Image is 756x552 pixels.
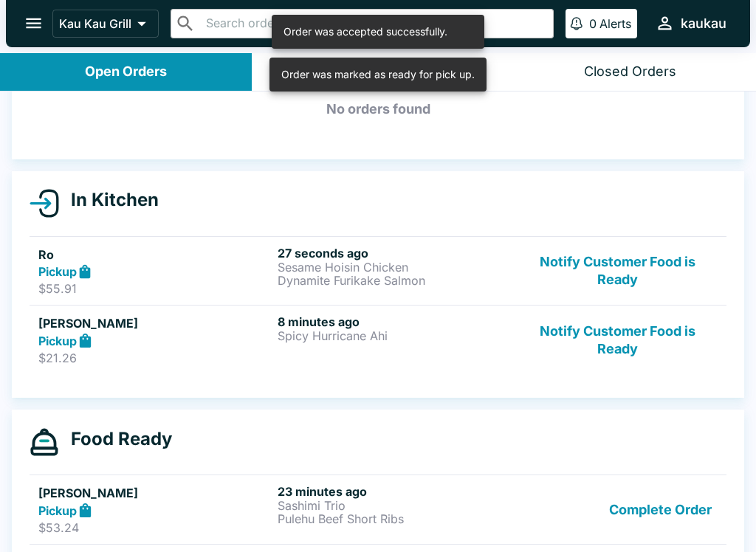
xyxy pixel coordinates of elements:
button: Kau Kau Grill [52,10,159,38]
h5: [PERSON_NAME] [38,314,272,332]
h5: [PERSON_NAME] [38,484,272,502]
p: Kau Kau Grill [59,16,131,31]
h4: In Kitchen [59,189,159,211]
div: Order was marked as ready for pick up. [281,62,475,87]
h6: 23 minutes ago [278,484,511,499]
p: Dynamite Furikake Salmon [278,274,511,287]
a: [PERSON_NAME]Pickup$53.2423 minutes agoSashimi TrioPulehu Beef Short RibsComplete Order [30,475,726,544]
button: Notify Customer Food is Ready [518,246,718,297]
p: $53.24 [38,520,272,535]
p: Spicy Hurricane Ahi [278,329,511,342]
p: Alerts [599,16,631,31]
h6: 27 seconds ago [278,246,511,261]
button: Notify Customer Food is Ready [518,314,718,365]
h4: Food Ready [59,428,172,450]
div: kaukau [681,15,726,32]
p: Pulehu Beef Short Ribs [278,512,511,525]
div: Closed Orders [584,63,676,80]
p: Sashimi Trio [278,499,511,512]
h6: 8 minutes ago [278,314,511,329]
p: Sesame Hoisin Chicken [278,261,511,274]
div: Order was accepted successfully. [283,19,447,44]
a: [PERSON_NAME]Pickup$21.268 minutes agoSpicy Hurricane AhiNotify Customer Food is Ready [30,305,726,374]
strong: Pickup [38,264,77,279]
strong: Pickup [38,334,77,348]
h5: Ro [38,246,272,263]
button: open drawer [15,4,52,42]
p: 0 [589,16,597,31]
button: Complete Order [603,484,718,535]
p: $21.26 [38,351,272,365]
h5: No orders found [30,83,726,136]
input: Search orders by name or phone number [202,13,547,34]
button: kaukau [649,7,732,39]
strong: Pickup [38,503,77,518]
a: RoPickup$55.9127 seconds agoSesame Hoisin ChickenDynamite Furikake SalmonNotify Customer Food is ... [30,236,726,306]
div: Open Orders [85,63,167,80]
p: $55.91 [38,281,272,296]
